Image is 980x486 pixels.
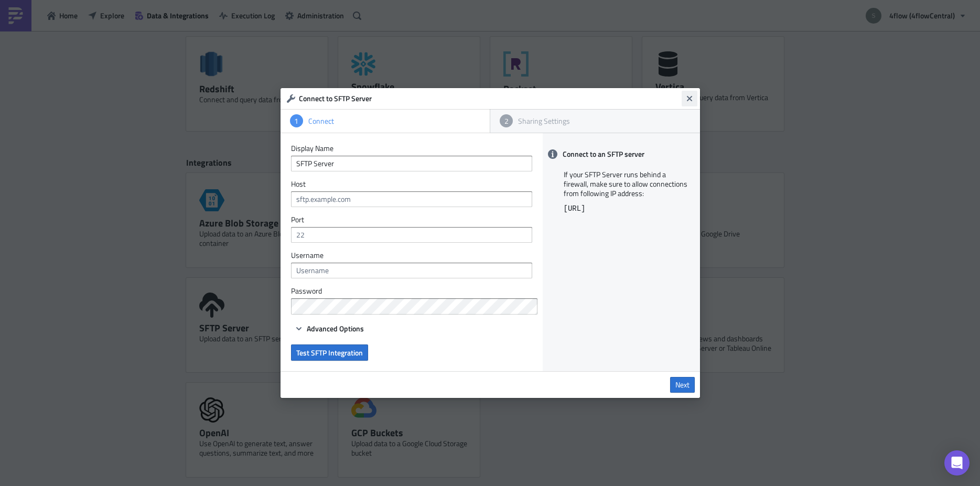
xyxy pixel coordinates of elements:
span: Test SFTP Integration [296,347,363,358]
span: Next [675,380,690,390]
label: Password [291,286,532,296]
div: 1 [290,114,303,127]
button: Close [682,91,697,106]
code: [URL] [564,204,586,213]
button: Advanced Options [291,322,368,335]
div: Sharing Settings [513,116,691,126]
input: Give it a name [291,156,532,171]
input: sftp.example.com [291,191,532,207]
input: 22 [291,227,532,243]
a: Next [670,377,695,393]
input: Username [291,263,532,278]
div: Connect to an SFTP server [543,144,700,165]
label: Username [291,251,532,260]
label: Port [291,215,532,224]
div: Connect [303,116,481,126]
span: Advanced Options [307,323,364,334]
label: Host [291,179,532,189]
div: 2 [500,114,513,127]
div: Open Intercom Messenger [944,450,970,476]
label: Display Name [291,144,532,153]
h6: Connect to SFTP Server [299,94,682,103]
p: If your SFTP Server runs behind a firewall, make sure to allow connections from following IP addr... [564,170,690,198]
button: Test SFTP Integration [291,344,368,361]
